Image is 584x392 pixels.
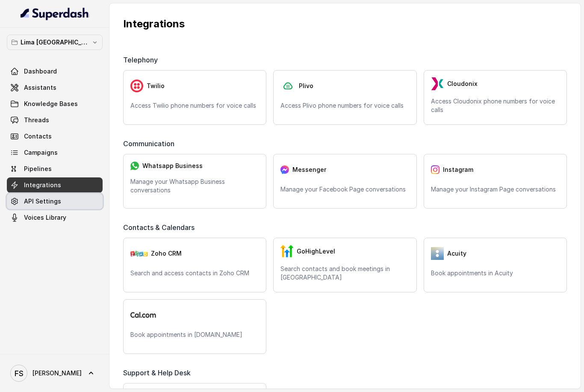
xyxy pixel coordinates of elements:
span: Contacts & Calendars [123,222,198,233]
a: [PERSON_NAME] [7,361,103,385]
a: Voices Library [7,210,103,225]
span: Communication [123,139,178,149]
button: Lima [GEOGRAPHIC_DATA] [7,35,103,50]
img: twilio.7c09a4f4c219fa09ad352260b0a8157b.svg [130,80,143,92]
p: Search and access contacts in Zoho CRM [130,269,259,277]
p: Lima [GEOGRAPHIC_DATA] [21,37,89,47]
img: 5vvjV8cQY1AVHSZc2N7qU9QabzYIM+zpgiA0bbq9KFoni1IQNE8dHPp0leJjYW31UJeOyZnSBUO77gdMaNhFCgpjLZzFnVhVC... [431,247,444,260]
a: Contacts [7,129,103,144]
img: zohoCRM.b78897e9cd59d39d120b21c64f7c2b3a.svg [130,251,147,256]
a: Knowledge Bases [7,96,103,112]
a: Dashboard [7,64,103,79]
a: Pipelines [7,161,103,177]
span: GoHighLevel [297,247,335,256]
a: Integrations [7,177,103,193]
a: Threads [7,112,103,128]
span: Telephony [123,55,161,65]
img: logo.svg [130,312,156,318]
img: messenger.2e14a0163066c29f9ca216c7989aa592.svg [280,165,289,174]
a: API Settings [7,194,103,209]
p: Access Twilio phone numbers for voice calls [130,101,259,110]
p: Manage your Instagram Page conversations [431,185,560,194]
img: plivo.d3d850b57a745af99832d897a96997ac.svg [280,80,295,93]
p: Access Plivo phone numbers for voice calls [280,101,409,110]
p: Book appointments in [DOMAIN_NAME] [130,330,259,339]
span: Plivo [299,82,313,90]
span: Acuity [447,249,466,258]
img: light.svg [21,7,89,21]
span: Cloudonix [447,80,478,88]
img: GHL.59f7fa3143240424d279.png [280,245,293,258]
p: Manage your Facebook Page conversations [280,185,409,194]
a: Assistants [7,80,103,95]
p: Integrations [123,17,567,31]
p: Manage your Whatsapp Business conversations [130,177,259,195]
span: Twilio [147,82,165,90]
img: instagram.04eb0078a085f83fc525.png [431,165,439,174]
span: Messenger [292,165,326,174]
a: Campaigns [7,145,103,160]
p: Access Cloudonix phone numbers for voice calls [431,97,560,114]
img: LzEnlUgADIwsuYwsTIxNLkxQDEyBEgDTDZAMjs1Qgy9jUyMTMxBzEB8uASKBKLgDqFxF08kI1lQAAAABJRU5ErkJggg== [431,77,444,90]
span: Support & Help Desk [123,368,194,378]
span: Instagram [443,165,473,174]
span: Zoho CRM [151,249,182,258]
span: Whatsapp Business [142,162,203,170]
img: whatsapp.f50b2aaae0bd8934e9105e63dc750668.svg [130,162,139,170]
p: Search contacts and book meetings in [GEOGRAPHIC_DATA] [280,265,409,282]
p: Book appointments in Acuity [431,269,560,277]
